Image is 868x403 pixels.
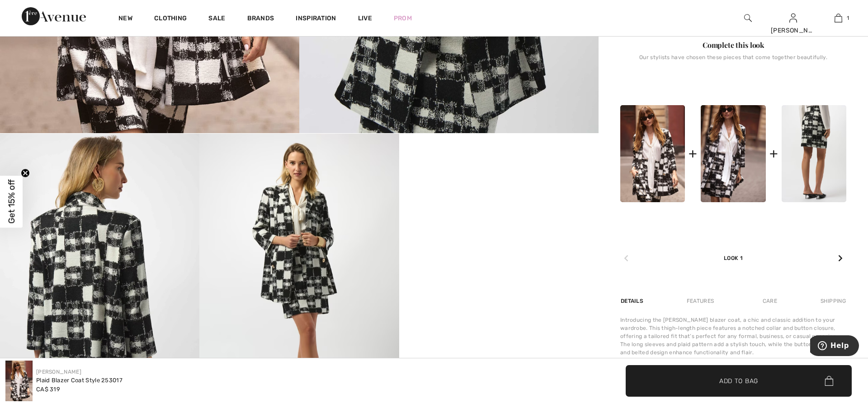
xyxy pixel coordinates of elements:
[701,105,765,202] img: V-Neck Office Pullover Style 253003
[620,54,846,68] div: Our stylists have chosen these pieces that come together beautifully.
[835,13,842,23] img: My Bag
[825,376,833,386] img: Bag.svg
[620,293,646,309] div: Details
[36,386,60,393] span: CA$ 319
[679,293,722,309] div: Features
[154,14,187,24] a: Clothing
[755,293,785,309] div: Care
[626,365,852,397] button: Add to Bag
[6,180,17,224] span: Get 15% off
[36,369,81,375] a: [PERSON_NAME]
[744,13,752,23] img: search the website
[399,134,599,233] video: Your browser does not support the video tag.
[769,144,778,164] div: +
[719,376,758,385] span: Add to Bag
[771,26,815,35] div: [PERSON_NAME]
[22,7,86,25] img: 1ère Avenue
[689,144,697,164] div: +
[847,14,849,22] span: 1
[620,40,846,51] div: Complete this look
[620,105,685,202] img: Plaid Blazer Coat Style 253017
[247,14,274,24] a: Brands
[358,14,372,23] a: Live
[620,232,846,262] div: Look 1
[810,335,859,358] iframe: Opens a widget where you can find more information
[118,14,132,24] a: New
[789,13,797,23] img: My Info
[21,168,30,177] button: Close teaser
[816,13,860,23] a: 1
[36,376,123,385] div: Plaid Blazer Coat Style 253017
[208,14,225,24] a: Sale
[5,361,33,401] img: Plaid Blazer Coat Style 253017
[620,316,846,357] div: Introducing the [PERSON_NAME] blazer coat, a chic and classic addition to your wardrobe. This thi...
[789,14,797,22] a: Sign In
[818,293,846,309] div: Shipping
[394,14,412,23] a: Prom
[296,14,336,24] span: Inspiration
